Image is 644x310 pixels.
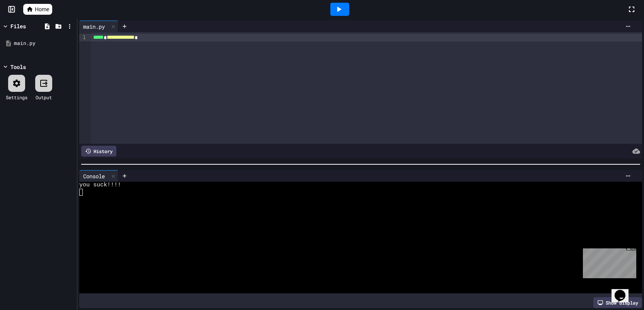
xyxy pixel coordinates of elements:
div: Show display [593,297,642,308]
div: Settings [6,94,27,101]
div: main.py [79,21,118,32]
iframe: chat widget [612,279,636,302]
div: 1 [79,34,87,41]
div: Console [79,170,118,182]
span: you suck!!!! [79,182,121,189]
div: Files [10,22,26,30]
iframe: chat widget [580,245,636,278]
div: Tools [10,63,26,71]
span: Home [35,5,49,13]
div: Console [79,172,109,180]
div: Output [36,94,52,101]
div: History [81,146,116,157]
a: Home [23,4,52,15]
div: Chat with us now!Close [3,3,53,49]
div: main.py [14,40,74,47]
div: main.py [79,22,109,31]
